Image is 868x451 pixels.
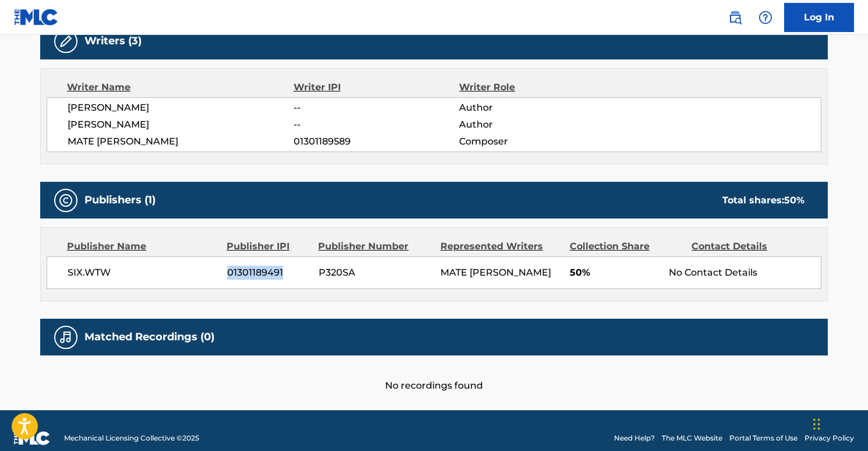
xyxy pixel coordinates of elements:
[729,433,798,443] a: Portal Terms of Use
[84,34,142,48] h5: Writers (3)
[294,135,459,149] span: 01301189589
[59,34,73,48] img: Writers
[813,407,820,442] div: Sürükle
[14,9,59,26] img: MLC Logo
[64,433,199,443] span: Mechanical Licensing Collective © 2025
[40,355,828,393] div: No recordings found
[570,239,683,253] div: Collection Share
[318,239,431,253] div: Publisher Number
[614,433,655,443] a: Need Help?
[319,266,432,280] span: P320SA
[440,239,561,253] div: Represented Writers
[67,80,294,94] div: Writer Name
[67,239,218,253] div: Publisher Name
[294,80,460,94] div: Writer IPI
[440,267,551,278] span: MATE [PERSON_NAME]
[459,101,610,115] span: Author
[294,118,459,132] span: --
[84,330,214,344] h5: Matched Recordings (0)
[724,6,747,29] a: Public Search
[570,266,660,280] span: 50%
[728,10,742,24] img: search
[784,3,854,32] a: Log In
[754,6,777,29] div: Help
[68,101,294,115] span: [PERSON_NAME]
[459,135,610,149] span: Composer
[294,101,459,115] span: --
[805,433,854,443] a: Privacy Policy
[662,433,722,443] a: The MLC Website
[810,395,868,451] div: Sohbet Aracı
[669,266,821,280] div: No Contact Details
[227,266,310,280] span: 01301189491
[784,195,805,206] span: 50 %
[68,118,294,132] span: [PERSON_NAME]
[59,193,73,207] img: Publishers
[758,10,772,24] img: help
[59,330,73,344] img: Matched Recordings
[459,80,610,94] div: Writer Role
[459,118,610,132] span: Author
[84,193,156,207] h5: Publishers (1)
[810,395,868,451] iframe: Chat Widget
[691,239,805,253] div: Contact Details
[68,266,218,280] span: SIX.WTW
[227,239,309,253] div: Publisher IPI
[14,431,50,445] img: logo
[722,193,805,207] div: Total shares:
[68,135,294,149] span: MATE [PERSON_NAME]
